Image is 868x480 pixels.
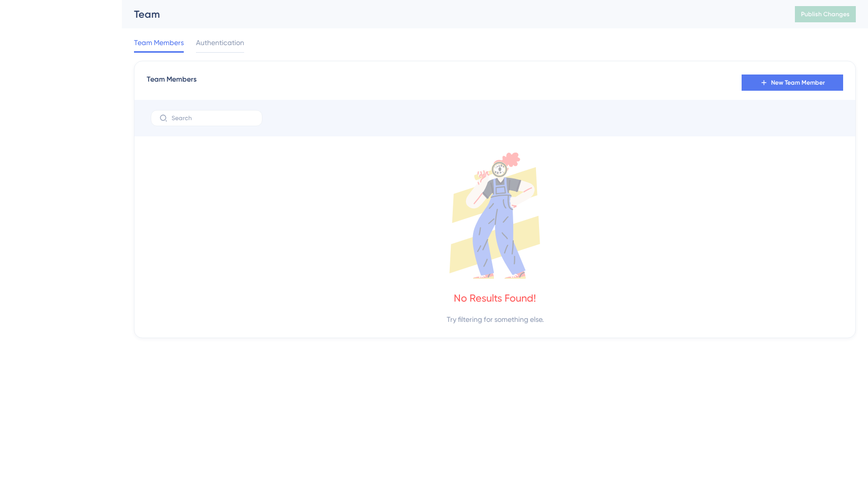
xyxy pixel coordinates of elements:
span: Authentication [196,36,244,49]
span: Team Members [147,73,196,92]
div: Try filtering for something else. [447,313,544,325]
input: Search [172,115,254,122]
span: Team Members [134,36,184,49]
span: Publish Changes [801,10,850,18]
button: New Team Member [742,75,843,91]
span: New Team Member [771,79,825,87]
div: Team [134,7,770,21]
div: No Results Found! [454,291,536,305]
button: Publish Changes [795,6,856,22]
